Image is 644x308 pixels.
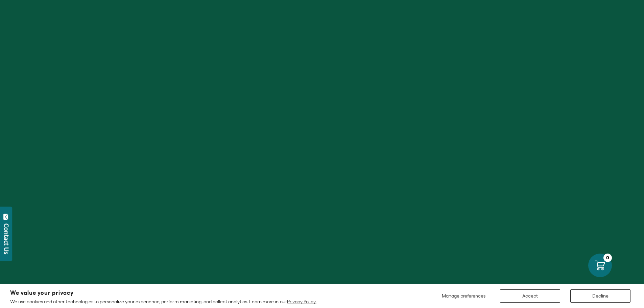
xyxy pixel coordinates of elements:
[438,289,490,303] button: Manage preferences
[500,289,560,303] button: Accept
[287,299,316,304] a: Privacy Policy.
[603,254,612,262] div: 0
[3,223,10,254] div: Contact Us
[442,293,485,299] span: Manage preferences
[10,290,316,296] h2: We value your privacy
[570,289,630,303] button: Decline
[10,299,316,305] p: We use cookies and other technologies to personalize your experience, perform marketing, and coll...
